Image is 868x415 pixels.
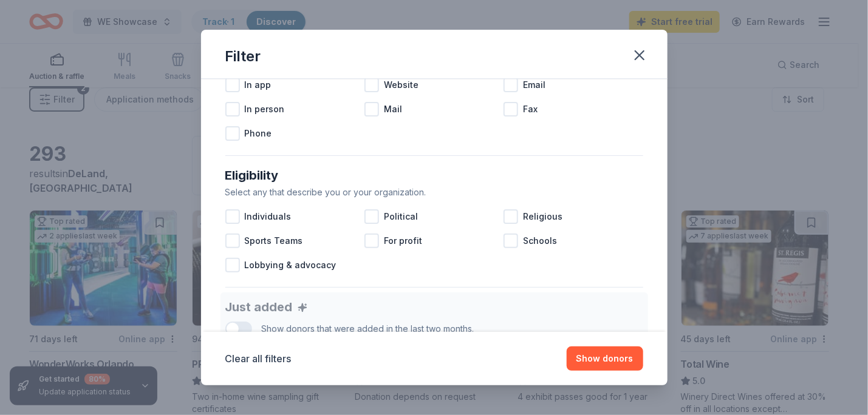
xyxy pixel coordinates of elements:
button: Clear all filters [225,351,292,366]
div: Filter [225,47,261,66]
button: Show donors [567,346,643,371]
span: Mail [384,102,402,116]
span: In app [245,78,272,92]
span: Political [384,209,418,224]
span: Sports Teams [245,234,303,248]
span: Website [384,78,419,92]
div: Select any that describe you or your organization. [225,185,643,200]
div: Eligibility [225,166,643,185]
span: In person [245,102,285,116]
span: Individuals [245,209,292,224]
span: Schools [523,234,557,248]
span: Lobbying & advocacy [245,258,337,272]
span: Email [523,78,545,92]
span: Phone [245,126,272,141]
span: Fax [523,102,538,116]
span: Religious [523,209,562,224]
span: For profit [384,234,422,248]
